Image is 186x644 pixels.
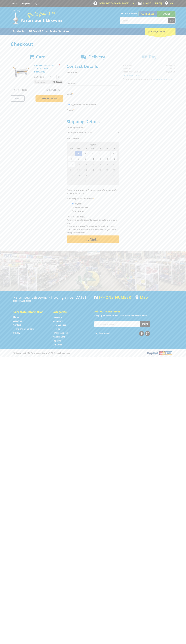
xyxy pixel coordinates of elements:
[11,95,25,102] a: Print
[13,299,92,303] p: [STREET_ADDRESS]
[74,209,85,214] label: A Courier
[13,323,21,326] a: Go to the Contact page
[82,156,89,161] span: 9
[72,203,74,204] input: Please select who will pick up the order.
[68,156,75,161] span: 7
[103,167,110,173] span: 26
[67,130,119,135] select: Please select a shipping method.
[168,18,175,23] button: Go
[67,126,119,129] label: Shipping Method
[67,189,117,195] em: Paramount Browns will contact you when your order is ready for pickup
[13,319,22,322] a: Go to the About Us page
[157,11,175,21] a: Mount [PERSON_NAME]
[53,343,62,346] a: Go to the Gift Cards page
[88,54,105,60] span: Delivery
[74,201,82,206] label: Myself
[89,178,96,184] span: 8
[94,295,132,299] div: [PHONE_NUMBER]
[36,54,45,60] span: Cart
[96,147,103,150] span: Th
[82,173,89,178] span: 30
[89,156,96,161] span: 10
[90,237,96,240] span: Next
[72,240,114,242] span: Confirm order
[82,162,89,167] span: 16
[112,2,129,5] span: 8:00am - 5:00pm
[103,151,110,156] span: 5
[103,173,110,178] span: 3
[75,178,82,184] span: 6
[53,327,60,330] a: Go to the Storage page
[67,81,119,85] label: Last name
[103,147,110,150] span: Fr
[110,167,117,173] span: 27
[34,64,54,73] a: PANBRAKE FOLDER - 2440 x 2.0MM (PEDESTAL)
[53,316,62,318] a: Go to the Hardware page
[67,92,119,95] label: Email
[140,321,150,327] button: Join
[11,41,175,47] h1: Checkout
[53,319,63,322] a: Go to the Machinery page
[96,167,103,173] span: 25
[75,147,82,150] span: Mo
[120,18,168,23] input: Search
[103,162,110,167] span: 19
[96,156,103,161] span: 11
[22,2,30,5] a: Go to the registration page
[68,173,75,178] span: 28
[67,71,119,74] label: First name
[72,210,74,212] input: Please select who will pick up the order.
[96,151,103,156] span: 4
[67,119,119,124] h2: Shipping Details
[11,9,64,24] img: Paramount Browns'
[82,178,89,184] span: 7
[94,330,150,336] div: Stay Connected
[95,321,140,327] input: Your email address
[110,162,117,167] span: 20
[53,323,66,326] a: Go to the Steel Supplies page
[11,2,18,5] a: Go to the Contact page
[27,28,71,35] a: Go to the BROWNS Scrap Metal Services page
[68,167,75,173] span: 21
[53,80,62,84] span: $4,390.00
[139,11,157,16] a: Gepps Cross
[14,88,28,92] span: Sub Total
[67,215,117,234] em: Photo ID Required. Non-preorder items will be available after 5 working days Pre-order items will...
[13,310,47,314] h5: Corporate Information
[74,205,89,210] label: Someone Else
[67,96,119,101] input: Please enter your email address.
[146,351,173,356] img: PayPal, Mastercard, Visa accepted
[67,235,119,243] button: Next Confirm order
[72,207,74,208] input: Please select who will pick up the order.
[89,167,96,173] span: 24
[94,314,173,317] p: Keep up to date with the latest news and special offers.
[13,331,20,334] a: Go to the Privacy page
[67,85,119,90] input: Please enter your last name.
[67,108,119,111] label: Phone
[110,151,117,156] span: 6
[82,151,89,156] span: 2
[11,351,175,356] div: ® Copyright 2025 Paramount Browns'. All Rights Reserved.
[135,295,148,299] a: View a map of Gepps Cross location
[13,64,29,80] img: PANBRAKE FOLDER - 2440 x 2.0MM (PEDESTAL)
[67,75,119,79] input: Please enter your first name.
[75,151,82,156] span: 1
[96,178,103,184] span: 9
[89,162,96,167] span: 17
[103,156,110,161] span: 12
[75,162,82,167] span: 15
[110,173,117,178] span: 4
[68,162,75,167] span: 14
[67,112,119,117] input: Please enter your telephone number.
[53,339,61,342] a: Go to the Skip Bins page
[96,162,103,167] span: 18
[34,80,63,84] p: Item total:
[89,147,96,150] span: We
[67,197,119,200] label: Who will pick up the order?
[156,30,165,33] span: (1 item)
[46,88,60,92] span: $4,390.00
[68,151,75,156] span: 31
[120,11,139,16] span: Set your store
[34,75,49,79] p: $4,390.00
[67,137,119,140] label: Pick Up Date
